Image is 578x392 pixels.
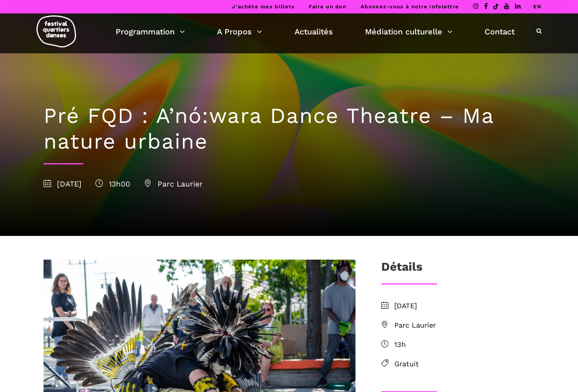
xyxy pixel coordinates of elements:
span: Parc Laurier [144,179,203,188]
a: Programmation [116,25,185,38]
span: 13h [394,339,534,351]
a: Actualités [295,25,333,38]
span: [DATE] [394,300,534,312]
span: Gratuit [394,358,534,370]
a: Contact [485,25,515,38]
h3: Détails [381,260,422,279]
h1: Pré FQD : A’nó:wara Dance Theatre – Ma nature urbaine [44,103,534,155]
a: J’achète mes billets [232,4,295,9]
a: Abonnez-vous à notre infolettre [361,4,459,9]
img: logo-fqd-med [36,15,76,47]
span: [DATE] [44,179,82,188]
a: EN [533,4,542,9]
span: 13h00 [95,179,130,188]
span: Parc Laurier [394,320,534,331]
a: Faire un don [309,4,346,9]
a: A Propos [217,25,262,38]
a: Médiation culturelle [365,25,453,38]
